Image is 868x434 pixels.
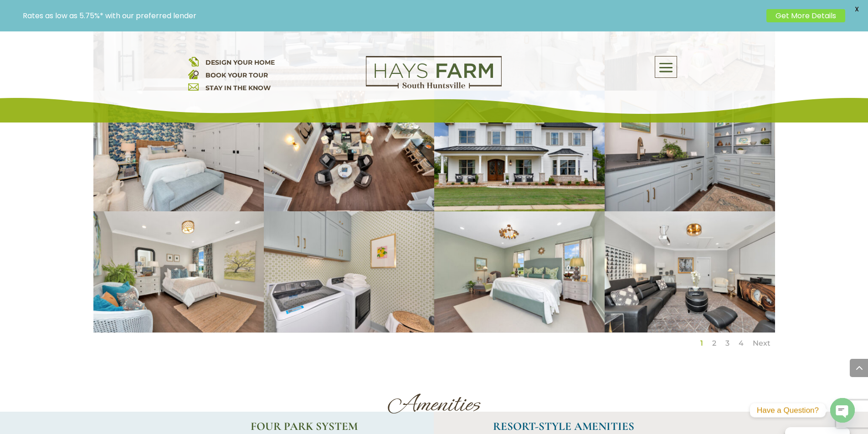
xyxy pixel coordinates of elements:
a: 2 [712,339,716,347]
p: Rates as low as 5.75%* with our preferred lender [23,11,762,20]
a: Get More Details [766,9,845,22]
img: book your home tour [188,69,199,79]
h1: Amenities [188,390,680,422]
img: 2106-Forest-Gate-74-400x284.jpg [93,211,264,332]
img: Logo [366,56,502,89]
a: BOOK YOUR TOUR [205,71,268,79]
img: design your home [188,56,199,66]
a: Next [753,339,770,347]
span: X [850,2,863,16]
img: 2106-Forest-Gate-73-400x284.jpg [264,211,434,332]
img: 2106-Forest-Gate-79-400x284.jpg [264,91,434,212]
a: STAY IN THE KNOW [205,84,271,92]
img: hays farm homes [434,91,605,212]
a: hays farm homes huntsville development [366,82,502,91]
img: 2106-Forest-Gate-70-400x284.jpg [434,211,605,332]
img: 2106-Forest-Gate-69-400x284.jpg [605,211,775,332]
a: DESIGN YOUR HOME [205,58,275,66]
a: 3 [725,339,729,347]
a: 4 [739,339,744,347]
img: 2106-Forest-Gate-81-400x284.jpg [93,91,264,212]
img: 2106-Forest-Gate-52-400x284.jpg [605,91,775,212]
a: 1 [700,339,703,347]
